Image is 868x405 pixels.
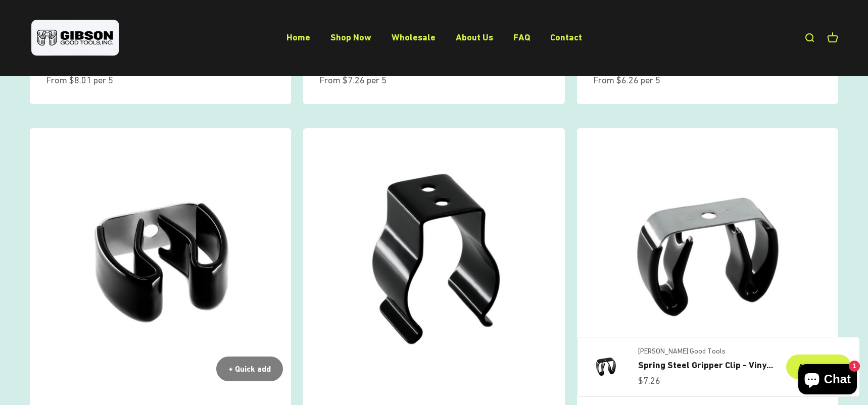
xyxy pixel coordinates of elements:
a: Home [286,32,310,42]
a: About Us [456,32,493,42]
div: + Quick add [228,363,271,376]
button: + Quick add [216,357,283,382]
img: close up of a spring steel gripper clip, tool clip, durable, secure holding, Excellent corrosion ... [30,128,291,389]
a: [PERSON_NAME] Good Tools [638,345,774,358]
sale-price: From $7.26 per 5 [319,73,387,88]
a: Spring Steel Gripper Clip - Vinyl Coated - 3/4"-1 1/8" (#225-FL) [638,358,774,373]
sale-price: From $6.26 per 5 [593,73,660,88]
button: Add to cart [786,355,851,380]
sale-price: From $8.01 per 5 [46,73,113,88]
a: FAQ [513,32,530,42]
div: Add to cart [798,361,839,374]
a: Wholesale [392,32,436,42]
a: Contact [550,32,582,42]
img: Gripper clip, made & shipped from the USA! [586,346,626,387]
sale-price: $7.26 [638,374,660,388]
inbox-online-store-chat: Shopify online store chat [795,364,860,397]
a: Shop Now [330,32,371,42]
